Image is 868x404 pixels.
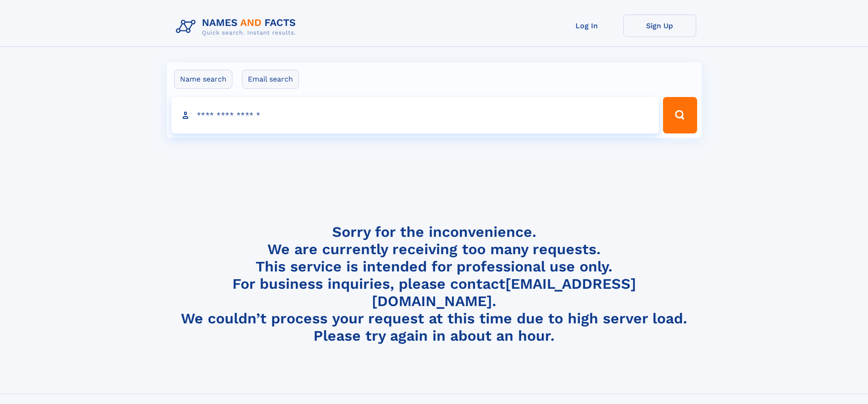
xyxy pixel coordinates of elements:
[550,15,623,37] a: Log In
[372,275,636,310] a: [EMAIL_ADDRESS][DOMAIN_NAME]
[242,70,299,89] label: Email search
[663,97,697,133] button: Search Button
[623,15,696,37] a: Sign Up
[174,70,232,89] label: Name search
[171,97,659,133] input: search input
[172,223,696,345] h4: Sorry for the inconvenience. We are currently receiving too many requests. This service is intend...
[172,15,303,39] img: Logo Names and Facts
